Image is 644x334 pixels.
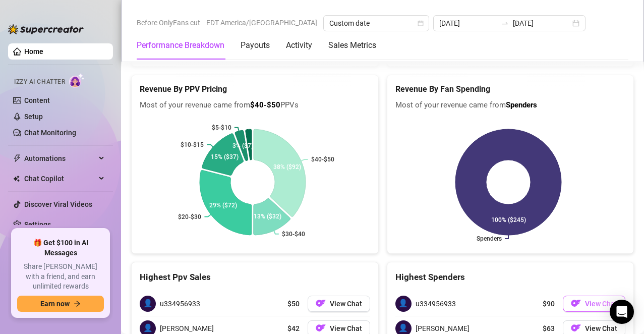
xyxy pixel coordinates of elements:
div: Activity [286,39,312,51]
b: Spenders [506,100,537,109]
b: $40-$50 [250,100,280,109]
span: [PERSON_NAME] [160,323,214,334]
h5: Revenue By Fan Spending [395,83,626,95]
a: Home [24,47,43,55]
span: View Chat [330,300,362,308]
span: Most of your revenue came from PPVs [140,99,370,112]
text: $30-$40 [282,231,305,238]
span: to [501,19,509,27]
span: [PERSON_NAME] [416,323,470,334]
span: Earn now [40,300,70,308]
span: swap-right [501,19,509,27]
img: OF [571,298,581,308]
img: OF [571,323,581,333]
input: End date [513,18,570,29]
span: Chat Copilot [24,171,96,187]
text: $20-$30 [178,213,201,220]
img: OF [316,323,326,333]
span: Most of your revenue came from [395,99,626,112]
span: 👤 [140,296,156,312]
span: View Chat [585,300,617,308]
span: thunderbolt [13,154,21,162]
span: Automations [24,150,96,166]
span: View Chat [585,324,617,332]
button: Earn nowarrow-right [17,296,104,312]
img: Chat Copilot [13,175,20,182]
span: 👤 [395,296,412,312]
div: Highest Spenders [395,270,626,284]
span: 🎁 Get $100 in AI Messages [17,238,104,258]
span: Share [PERSON_NAME] with a friend, and earn unlimited rewards [17,262,104,292]
div: Highest Ppv Sales [140,270,370,284]
span: Before OnlyFans cut [137,15,200,30]
img: logo-BBDzfeDw.svg [8,24,84,34]
a: Content [24,96,50,104]
text: $5-$10 [212,124,231,131]
img: AI Chatter [69,73,85,88]
div: Sales Metrics [328,39,376,51]
text: Spenders [477,235,502,242]
span: Izzy AI Chatter [14,77,65,87]
h5: Revenue By PPV Pricing [140,83,370,95]
div: Performance Breakdown [137,39,224,51]
span: $63 [543,323,555,334]
input: Start date [439,18,497,29]
button: OFView Chat [308,296,370,312]
span: u334956933 [160,298,200,309]
img: OF [316,298,326,308]
a: Discover Viral Videos [24,200,92,208]
button: OFView Chat [563,296,625,312]
a: Chat Monitoring [24,129,76,137]
a: Settings [24,220,51,229]
text: $10-$15 [181,141,204,148]
span: u334956933 [416,298,456,309]
a: Setup [24,113,43,121]
span: $42 [287,323,300,334]
span: calendar [418,20,424,26]
span: $90 [543,298,555,309]
span: Custom date [329,16,423,31]
span: View Chat [330,324,362,332]
span: arrow-right [74,300,81,307]
span: EDT America/[GEOGRAPHIC_DATA] [206,15,317,30]
span: $50 [287,298,300,309]
div: Payouts [241,39,270,51]
text: $40-$50 [311,156,334,163]
div: Open Intercom Messenger [610,300,634,324]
